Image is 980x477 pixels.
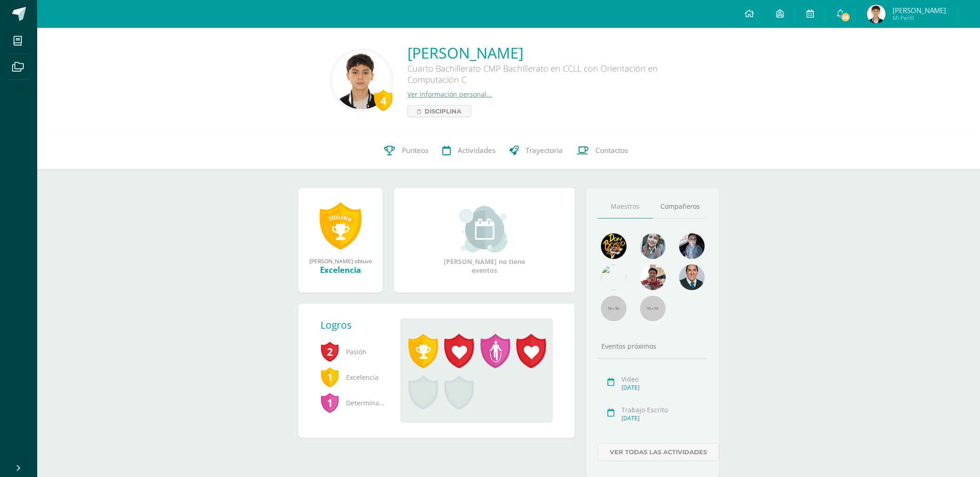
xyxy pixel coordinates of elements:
span: 33 [840,12,851,22]
img: 29fc2a48271e3f3676cb2cb292ff2552.png [601,233,627,259]
img: eec80b72a0218df6e1b0c014193c2b59.png [679,265,705,290]
a: [PERSON_NAME] [407,43,687,63]
a: Ver información personal... [407,90,492,99]
span: 2 [320,341,339,362]
div: Logros [320,318,393,331]
img: 45bd7986b8947ad7e5894cbc9b781108.png [640,233,666,259]
a: Disciplina [407,105,471,117]
a: Actividades [435,132,502,169]
div: 4 [374,90,393,111]
span: Trayectoria [526,146,563,155]
span: [PERSON_NAME] [893,6,946,15]
img: 22634ecb64175d79d1efbaff672aa8af.png [333,51,391,109]
span: Disciplina [425,106,461,117]
div: Eventos próximos [598,342,707,351]
span: Determinación [320,390,386,416]
div: Excelencia [307,265,373,275]
div: Trabajo Escrito [621,405,705,414]
a: Punteos [377,132,435,169]
a: Contactos [570,132,635,169]
div: [PERSON_NAME] obtuvo [307,257,373,265]
img: 55x55 [640,296,666,321]
a: Trayectoria [502,132,570,169]
span: Punteos [402,146,428,155]
span: Actividades [458,146,495,155]
span: Pasión [320,339,386,364]
a: Ver todas las actividades [598,443,719,461]
img: 11152eb22ca3048aebc25a5ecf6973a7.png [640,265,666,290]
div: Video [621,375,705,384]
div: [PERSON_NAME] no tiene eventos [438,206,531,275]
img: 55x55 [601,296,627,321]
span: 1 [320,366,339,388]
a: Maestros [598,195,653,219]
span: Mi Perfil [893,14,946,22]
img: event_small.png [459,206,510,252]
span: 1 [320,392,339,413]
div: Cuarto Bachillerato CMP Bachillerato en CCLL con Orientación en Computación C [407,63,687,90]
span: Excelencia [320,364,386,390]
a: Compañeros [653,195,707,219]
img: d406837d8be6f506381aa89ccaaeb1a1.png [867,5,886,23]
img: b8baad08a0802a54ee139394226d2cf3.png [679,233,705,259]
div: [DATE] [621,414,705,422]
span: Contactos [595,146,628,155]
div: [DATE] [621,384,705,391]
img: c25c8a4a46aeab7e345bf0f34826bacf.png [601,265,627,290]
